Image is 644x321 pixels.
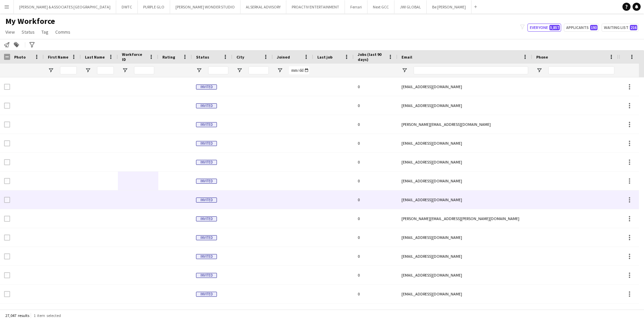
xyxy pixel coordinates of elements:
span: Invited [196,141,217,146]
button: Open Filter Menu [85,67,91,73]
div: 0 [354,285,397,303]
input: Row Selection is disabled for this row (unchecked) [4,140,10,146]
a: Comms [53,28,73,36]
button: JWI GLOBAL [394,0,427,13]
a: Tag [39,28,51,36]
button: PROACTIV ENTERTAINMENT [286,0,345,13]
input: Joined Filter Input [289,66,309,74]
div: 0 [354,134,397,152]
span: Photo [14,55,26,60]
input: Row Selection is disabled for this row (unchecked) [4,103,10,109]
div: [EMAIL_ADDRESS][DOMAIN_NAME] [397,266,532,284]
div: 0 [354,247,397,265]
span: 193 [590,25,598,30]
button: Waiting list216 [602,24,639,32]
app-action-btn: Notify workforce [3,41,11,49]
div: [EMAIL_ADDRESS][DOMAIN_NAME] [397,247,532,265]
span: Status [22,29,35,35]
input: Workforce ID Filter Input [134,66,154,74]
button: Open Filter Menu [536,67,542,73]
span: 1 item selected [34,313,61,318]
div: [EMAIL_ADDRESS][DOMAIN_NAME] [397,134,532,152]
button: Open Filter Menu [236,67,243,73]
button: Next GCC [367,0,394,13]
input: Last Name Filter Input [97,66,114,74]
div: 0 [354,115,397,134]
span: My Workforce [5,16,55,26]
a: View [3,28,18,36]
div: [PERSON_NAME][EMAIL_ADDRESS][PERSON_NAME][DOMAIN_NAME] [397,209,532,228]
span: Joined [277,55,290,60]
span: City [236,55,244,60]
button: DWTC [116,0,138,13]
span: Jobs (last 90 days) [358,52,385,62]
input: Status Filter Input [208,66,228,74]
span: Last Name [85,55,105,60]
div: 0 [354,153,397,171]
span: Status [196,55,209,60]
span: Invited [196,198,217,203]
button: Open Filter Menu [122,67,128,73]
input: Row Selection is disabled for this row (unchecked) [4,272,10,278]
div: [EMAIL_ADDRESS][DOMAIN_NAME] [397,153,532,171]
span: Tag [41,29,49,35]
span: Invited [196,160,217,165]
div: 0 [354,209,397,228]
div: 0 [354,228,397,247]
div: [EMAIL_ADDRESS][DOMAIN_NAME] [397,285,532,303]
span: 5,857 [549,25,560,30]
div: [EMAIL_ADDRESS][DOMAIN_NAME] [397,77,532,96]
input: Email Filter Input [414,66,528,74]
input: Row Selection is disabled for this row (unchecked) [4,178,10,184]
div: 0 [354,172,397,190]
app-action-btn: Advanced filters [28,41,36,49]
input: Row Selection is disabled for this row (unchecked) [4,197,10,203]
button: Be [PERSON_NAME] [427,0,472,13]
span: Email [401,55,412,60]
input: Row Selection is disabled for this row (unchecked) [4,235,10,241]
div: 0 [354,96,397,115]
span: Workforce ID [122,52,146,62]
div: 0 [354,266,397,284]
button: Applicants193 [564,24,599,32]
button: [PERSON_NAME] WONDER STUDIO [170,0,240,13]
span: Invited [196,103,217,108]
span: Invited [196,235,217,240]
button: PURPLE GLO [138,0,170,13]
span: View [5,29,15,35]
span: Invited [196,179,217,184]
button: Open Filter Menu [196,67,202,73]
input: Row Selection is disabled for this row (unchecked) [4,216,10,222]
span: First Name [48,55,68,60]
input: Phone Filter Input [548,66,614,74]
app-action-btn: Add to tag [12,41,21,49]
button: Open Filter Menu [401,67,408,73]
div: [EMAIL_ADDRESS][DOMAIN_NAME] [397,228,532,247]
button: Open Filter Menu [48,67,54,73]
span: Invited [196,84,217,90]
input: Row Selection is disabled for this row (unchecked) [4,291,10,297]
div: [EMAIL_ADDRESS][DOMAIN_NAME] [397,172,532,190]
span: Rating [162,55,175,60]
button: Open Filter Menu [277,67,283,73]
span: Invited [196,122,217,127]
div: [PERSON_NAME][EMAIL_ADDRESS][DOMAIN_NAME] [397,115,532,134]
button: ALSERKAL ADVISORY [240,0,286,13]
button: Everyone5,857 [527,24,561,32]
button: [PERSON_NAME] & ASSOCIATES [GEOGRAPHIC_DATA] [14,0,116,13]
input: First Name Filter Input [60,66,77,74]
input: City Filter Input [249,66,269,74]
div: [EMAIL_ADDRESS][DOMAIN_NAME] [397,190,532,209]
input: Row Selection is disabled for this row (unchecked) [4,84,10,90]
input: Row Selection is disabled for this row (unchecked) [4,121,10,128]
span: Invited [196,292,217,297]
input: Row Selection is disabled for this row (unchecked) [4,159,10,165]
span: Invited [196,254,217,259]
span: Comms [55,29,70,35]
div: 0 [354,77,397,96]
input: Row Selection is disabled for this row (unchecked) [4,253,10,259]
button: Ferrari [345,0,367,13]
a: Status [19,28,37,36]
span: Last job [317,55,332,60]
span: Invited [196,273,217,278]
